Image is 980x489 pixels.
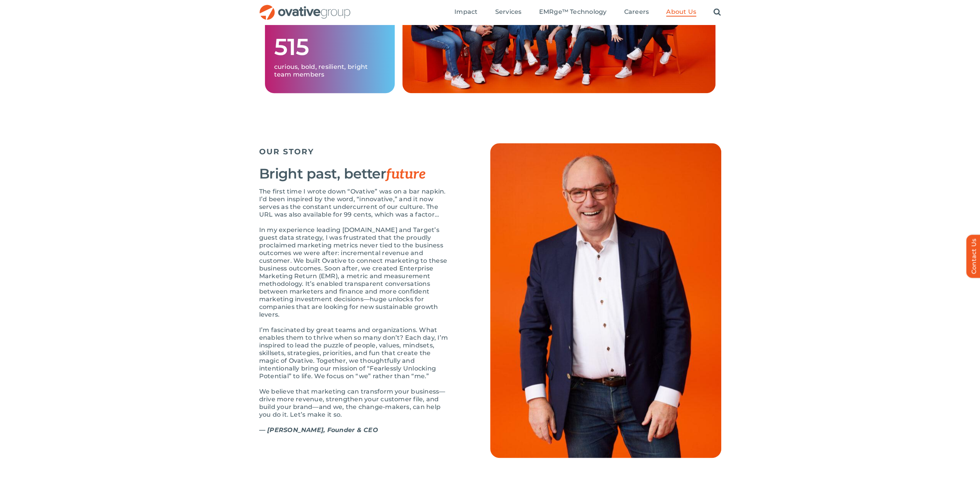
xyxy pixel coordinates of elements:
a: Careers [624,8,649,17]
a: Search [714,8,721,17]
span: future [386,166,426,183]
a: Impact [454,8,477,17]
p: In my experience leading [DOMAIN_NAME] and Target’s guest data strategy, I was frustrated that th... [259,226,452,319]
p: curious, bold, resilient, bright team members [274,63,385,78]
h3: Bright past, better [259,166,452,182]
h5: OUR STORY [259,147,452,156]
a: EMRge™ Technology [539,8,606,17]
p: I’m fascinated by great teams and organizations. What enables them to thrive when so many don’t? ... [259,326,452,380]
a: OG_Full_horizontal_RGB [259,4,351,11]
p: We believe that marketing can transform your business—drive more revenue, strengthen your custome... [259,388,452,419]
a: Services [495,8,521,17]
span: Careers [624,8,649,16]
span: Impact [454,8,477,16]
span: About Us [666,8,696,16]
strong: — [PERSON_NAME], Founder & CEO [259,426,378,434]
span: Services [495,8,521,16]
img: About Us – Our Story [490,143,721,458]
a: About Us [666,8,696,17]
span: EMRge™ Technology [539,8,606,16]
h1: 515 [274,35,385,59]
p: The first time I wrote down “Ovative” was on a bar napkin. I’d been inspired by the word, “innova... [259,188,452,219]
